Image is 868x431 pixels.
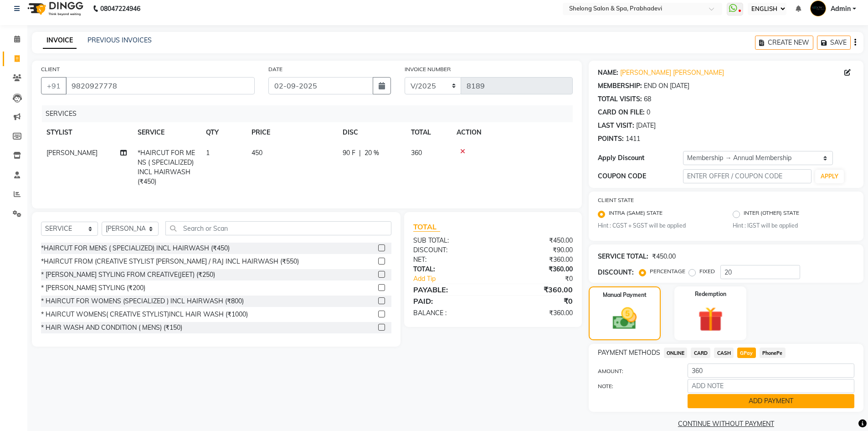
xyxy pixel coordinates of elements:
[165,221,391,235] input: Search or Scan
[644,81,689,91] div: END ON [DATE]
[688,394,854,408] button: ADD PAYMENT
[737,348,756,358] span: GPay
[41,296,244,306] div: * HAIRCUT FOR WOMENS (SPECIALIZED ) INCL HAIRWASH (₹800)
[733,222,854,230] small: Hint : IGST will be applied
[493,284,580,295] div: ₹360.00
[688,379,854,393] input: ADD NOTE
[41,270,215,280] div: * [PERSON_NAME] STYLING FROM CREATIVE(JEET) (₹250)
[598,348,660,358] span: PAYMENT METHODS
[815,170,844,183] button: APPLY
[831,4,851,14] span: Admin
[252,149,262,157] span: 450
[41,257,299,266] div: *HAIRCUT FROM (CREATIVE STYLIST [PERSON_NAME] / RAJ INCL HAIRWASH (₹550)
[598,268,634,277] div: DISCOUNT:
[609,209,663,220] label: INTRA (SAME) STATE
[411,149,422,157] span: 360
[664,348,688,358] span: ONLINE
[406,255,493,265] div: NET:
[406,122,451,143] th: TOTAL
[246,122,337,143] th: PRICE
[598,196,634,204] label: CLIENT STATE
[755,36,813,50] button: CREATE NEW
[343,148,355,158] span: 90 F
[406,274,507,284] a: Add Tip
[647,108,650,117] div: 0
[652,252,676,261] div: ₹450.00
[620,68,724,78] a: [PERSON_NAME] [PERSON_NAME]
[591,367,681,375] label: AMOUNT:
[598,252,648,261] div: SERVICE TOTAL:
[132,122,200,143] th: SERVICE
[359,148,361,158] span: |
[626,134,640,144] div: 1411
[508,274,580,284] div: ₹0
[598,108,645,117] div: CARD ON FILE:
[598,81,642,91] div: MEMBERSHIP:
[650,267,685,275] label: PERCENTAGE
[691,348,710,358] span: CARD
[695,290,726,298] label: Redemption
[493,308,580,318] div: ₹360.00
[598,68,618,78] div: NAME:
[406,284,493,295] div: PAYABLE:
[43,32,77,49] a: INVOICE
[365,148,379,158] span: 20 %
[714,348,734,358] span: CASH
[683,169,812,183] input: ENTER OFFER / COUPON CODE
[636,121,656,130] div: [DATE]
[598,134,624,144] div: POINTS:
[493,255,580,265] div: ₹360.00
[200,122,246,143] th: QTY
[605,305,644,332] img: _cash.svg
[493,296,580,306] div: ₹0
[41,310,248,319] div: * HAIRCUT WOMENS( CREATIVE STYLIST)INCL HAIR WASH (₹1000)
[41,65,60,73] label: CLIENT
[42,105,580,122] div: SERVICES
[41,122,132,143] th: STYLIST
[591,382,681,390] label: NOTE:
[644,94,651,104] div: 68
[451,122,573,143] th: ACTION
[699,267,715,275] label: FIXED
[46,149,98,157] span: [PERSON_NAME]
[406,245,493,255] div: DISCOUNT:
[598,222,719,230] small: Hint : CGST + SGST will be applied
[206,149,210,157] span: 1
[817,36,851,50] button: SAVE
[493,245,580,255] div: ₹90.00
[598,94,642,104] div: TOTAL VISITS:
[690,304,731,335] img: _gift.svg
[405,65,451,73] label: INVOICE NUMBER
[406,236,493,245] div: SUB TOTAL:
[598,121,634,130] div: LAST VISIT:
[688,363,854,378] input: AMOUNT
[138,149,195,186] span: *HAIRCUT FOR MENS ( SPECIALIZED) INCL HAIRWASH (₹450)
[760,348,786,358] span: PhonePe
[87,36,152,44] a: PREVIOUS INVOICES
[493,236,580,245] div: ₹450.00
[66,77,255,94] input: SEARCH BY NAME/MOBILE/EMAIL/CODE
[406,296,493,306] div: PAID:
[41,244,230,253] div: *HAIRCUT FOR MENS ( SPECIALIZED) INCL HAIRWASH (₹450)
[337,122,406,143] th: DISC
[268,65,282,73] label: DATE
[598,153,683,163] div: Apply Discount
[41,283,145,293] div: * [PERSON_NAME] STYLING (₹200)
[406,308,493,318] div: BALANCE :
[41,77,67,94] button: +91
[406,265,493,274] div: TOTAL:
[603,291,647,299] label: Manual Payment
[591,419,862,429] a: CONTINUE WITHOUT PAYMENT
[41,323,182,332] div: * HAIR WASH AND CONDITION ( MENS) (₹150)
[744,209,799,220] label: INTER (OTHER) STATE
[810,0,826,16] img: Admin
[598,171,683,181] div: COUPON CODE
[493,265,580,274] div: ₹360.00
[413,222,440,232] span: TOTAL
